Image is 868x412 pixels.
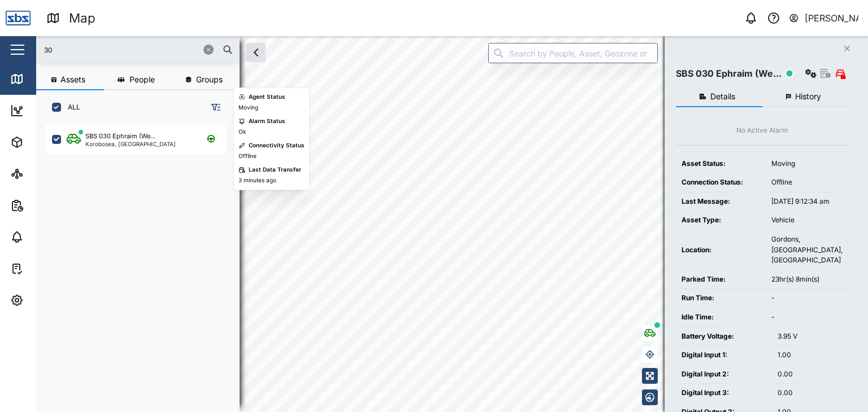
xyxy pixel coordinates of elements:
div: Dashboard [29,104,80,117]
div: Assets [29,136,64,148]
div: Map [69,8,96,28]
div: 23hr(s) 8min(s) [771,274,843,285]
div: Idle Time: [682,312,760,323]
canvas: Map [36,36,868,412]
div: Digital Input 2: [682,369,766,380]
div: Run Time: [682,293,760,304]
div: Alarm Status [249,117,285,126]
label: ALL [61,103,80,112]
div: Last Data Transfer [249,165,301,174]
div: Asset Type: [682,215,760,226]
div: Ok [238,128,246,137]
div: Last Message: [682,196,760,207]
div: 1.00 [778,350,843,361]
div: Reports [29,199,68,212]
div: Gordons, [GEOGRAPHIC_DATA], [GEOGRAPHIC_DATA] [771,234,843,266]
span: Details [710,93,735,100]
div: - [771,312,843,323]
div: Alarms [29,231,64,243]
div: Asset Status: [682,159,760,169]
span: Groups [196,76,223,84]
div: 0.00 [778,369,843,380]
input: Search assets or drivers [43,41,233,58]
div: Map [29,73,55,85]
div: 3.95 V [778,331,843,342]
div: 3 minutes ago [238,176,276,185]
div: grid [45,121,239,403]
div: [DATE] 9:12:34 am [771,196,843,207]
div: Korobosea, [GEOGRAPHIC_DATA] [85,141,176,147]
div: Agent Status [249,93,285,102]
div: Settings [29,294,70,306]
input: Search by People, Asset, Geozone or Place [488,43,658,63]
div: SBS 030 Ephraim (We... [85,132,155,141]
div: - [771,293,843,304]
div: SBS 030 Ephraim (We... [676,67,782,81]
div: Battery Voltage: [682,331,766,342]
span: People [129,76,155,84]
div: [PERSON_NAME] [805,11,859,25]
div: Tasks [29,262,60,275]
div: Connection Status: [682,177,760,188]
span: Assets [60,76,85,84]
div: Offline [771,177,843,188]
span: History [795,93,821,100]
div: Vehicle [771,215,843,226]
img: Main Logo [6,6,31,30]
div: 0.00 [778,388,843,398]
div: Offline [238,152,257,161]
div: Digital Input 1: [682,350,766,361]
div: Location: [682,245,760,256]
div: Moving [771,159,843,169]
div: Connectivity Status [249,141,305,150]
div: Parked Time: [682,274,760,285]
div: No Active Alarm [736,125,788,136]
div: Moving [238,103,258,112]
div: Digital Input 3: [682,388,766,398]
div: Sites [29,168,57,180]
button: [PERSON_NAME] [788,10,859,26]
